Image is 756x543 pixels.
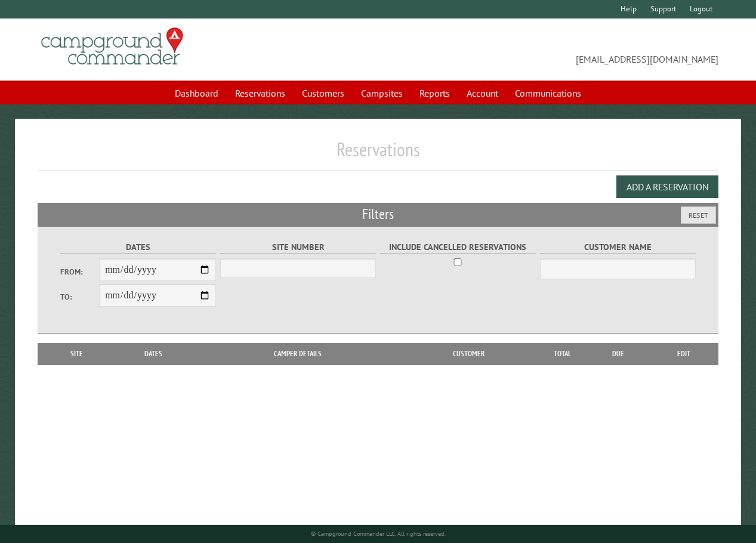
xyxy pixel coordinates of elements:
[354,82,410,104] a: Campsites
[538,343,586,365] th: Total
[60,266,99,277] label: From:
[311,530,446,538] small: © Campground Commander LLC. All rights reserved.
[650,343,718,365] th: Edit
[168,82,226,104] a: Dashboard
[681,206,716,224] button: Reset
[60,240,217,254] label: Dates
[295,82,351,104] a: Customers
[378,33,718,66] span: [EMAIL_ADDRESS][DOMAIN_NAME]
[399,343,538,365] th: Customer
[38,23,187,70] img: Campground Commander
[412,82,457,104] a: Reports
[38,138,718,171] h1: Reservations
[228,82,292,104] a: Reservations
[540,240,696,254] label: Customer Name
[380,240,536,254] label: Include Cancelled Reservations
[38,203,718,226] h2: Filters
[220,240,377,254] label: Site Number
[60,291,99,303] label: To:
[616,175,718,198] button: Add a Reservation
[459,82,505,104] a: Account
[196,343,399,365] th: Camper Details
[110,343,196,365] th: Dates
[44,343,110,365] th: Site
[508,82,588,104] a: Communications
[586,343,650,365] th: Due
